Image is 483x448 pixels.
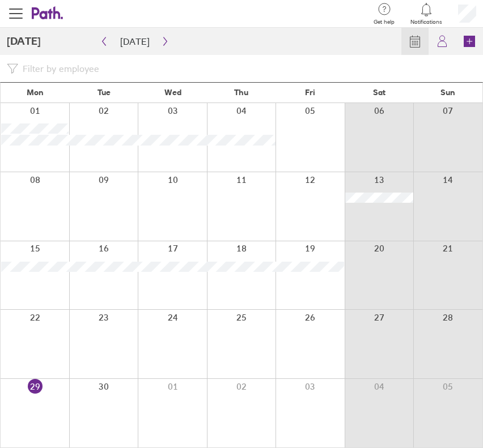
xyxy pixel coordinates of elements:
[410,19,442,25] span: Notifications
[374,19,395,25] span: Get help
[98,88,111,97] span: Tue
[410,2,442,25] a: Notifications
[440,88,455,97] span: Sun
[18,58,476,79] input: Filter by employee
[164,88,181,97] span: Wed
[234,88,248,97] span: Thu
[111,32,159,50] button: [DATE]
[27,88,44,97] span: Mon
[305,88,315,97] span: Fri
[373,88,385,97] span: Sat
